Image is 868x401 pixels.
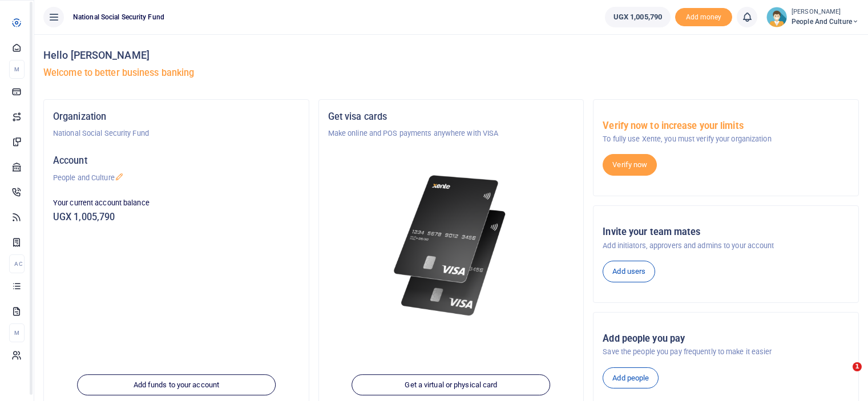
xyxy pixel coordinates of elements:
a: Get a virtual or physical card [352,374,551,396]
h5: Invite your team mates [603,226,849,238]
p: To fully use Xente, you must verify your organization [603,133,849,145]
li: Toup your wallet [675,8,732,27]
h4: Hello [PERSON_NAME] [43,49,859,62]
iframe: Intercom live chat [829,362,857,390]
img: xente-_physical_cards.png [390,167,513,325]
a: Verify now [603,154,657,176]
span: Add money [675,8,732,27]
h5: Welcome to better business banking [43,67,859,79]
img: profile-user [766,7,787,27]
span: 1 [853,362,862,371]
h5: UGX 1,005,790 [53,212,300,223]
span: UGX 1,005,790 [613,11,662,23]
a: profile-user [PERSON_NAME] People and Culture [766,7,859,27]
h5: Add people you pay [603,333,849,345]
a: Add funds to your account [77,374,276,396]
li: M [9,323,25,342]
h5: Get visa cards [328,111,575,123]
p: Make online and POS payments anywhere with VISA [328,128,575,139]
small: [PERSON_NAME] [792,7,859,17]
p: Save the people you pay frequently to make it easier [603,346,849,358]
a: UGX 1,005,790 [605,7,671,27]
a: Add people [603,367,659,389]
h5: Organization [53,111,300,123]
a: Add money [675,12,732,21]
h5: Verify now to increase your limits [603,120,849,132]
p: Your current account balance [53,197,300,209]
span: National Social Security Fund [68,12,169,22]
a: Add users [603,261,655,282]
p: National Social Security Fund [53,128,300,139]
h5: Account [53,155,300,167]
span: People and Culture [792,17,859,27]
li: Wallet ballance [600,7,675,27]
li: Ac [9,254,25,273]
p: Add initiators, approvers and admins to your account [603,240,849,252]
p: People and Culture [53,172,300,184]
li: M [9,60,25,79]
